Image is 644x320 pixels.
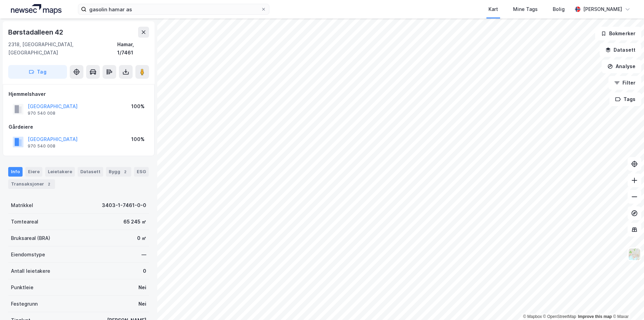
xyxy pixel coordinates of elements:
[9,90,149,98] div: Hjemmelshaver
[123,218,146,226] div: 65 245 ㎡
[28,111,55,116] div: 970 540 008
[122,168,129,175] div: 2
[138,300,146,308] div: Nei
[25,167,42,177] div: Eiere
[117,40,149,57] div: Hamar, 1/7461
[628,248,641,261] img: Z
[142,251,146,259] div: —
[11,267,50,275] div: Antall leietakere
[602,60,641,73] button: Analyse
[11,218,38,226] div: Tomteareal
[11,4,62,14] img: logo.a4113a55bc3d86da70a041830d287a7e.svg
[131,135,145,143] div: 100%
[102,201,146,209] div: 3403-1-7461-0-0
[609,92,641,106] button: Tags
[8,167,23,177] div: Info
[11,251,45,259] div: Eiendomstype
[11,283,33,292] div: Punktleie
[8,179,55,189] div: Transaksjoner
[137,234,146,242] div: 0 ㎡
[8,27,65,38] div: Børstadalleen 42
[600,43,641,57] button: Datasett
[45,181,52,188] div: 2
[595,27,641,40] button: Bokmerker
[78,167,103,177] div: Datasett
[11,300,38,308] div: Festegrunn
[610,287,644,320] iframe: Chat Widget
[513,5,538,13] div: Mine Tags
[134,167,149,177] div: ESG
[131,102,145,111] div: 100%
[11,234,50,242] div: Bruksareal (BRA)
[583,5,622,13] div: [PERSON_NAME]
[143,267,146,275] div: 0
[578,314,612,319] a: Improve this map
[86,4,261,14] input: Søk på adresse, matrikkel, gårdeiere, leietakere eller personer
[11,201,33,209] div: Matrikkel
[553,5,565,13] div: Bolig
[45,167,75,177] div: Leietakere
[543,314,576,319] a: OpenStreetMap
[138,283,146,292] div: Nei
[8,40,117,57] div: 2318, [GEOGRAPHIC_DATA], [GEOGRAPHIC_DATA]
[9,123,149,131] div: Gårdeiere
[608,76,641,90] button: Filter
[106,167,131,177] div: Bygg
[488,5,498,13] div: Kart
[28,143,55,149] div: 970 540 008
[523,314,542,319] a: Mapbox
[8,65,67,79] button: Tag
[610,287,644,320] div: Kontrollprogram for chat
